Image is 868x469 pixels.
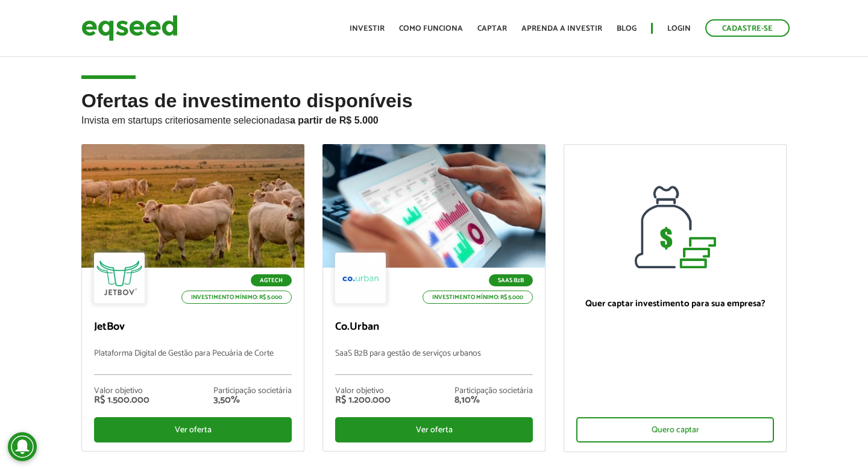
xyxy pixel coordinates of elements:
[335,395,391,405] div: R$ 1.200.000
[350,25,385,33] a: Investir
[564,144,787,452] a: Quer captar investimento para sua empresa? Quero captar
[94,387,149,395] div: Valor objetivo
[489,274,533,286] p: SaaS B2B
[335,349,533,375] p: SaaS B2B para gestão de serviços urbanos
[454,387,533,395] div: Participação societária
[576,417,774,442] div: Quero captar
[617,25,637,33] a: Blog
[667,25,691,33] a: Login
[477,25,507,33] a: Captar
[94,349,292,375] p: Plataforma Digital de Gestão para Pecuária de Corte
[454,395,533,405] div: 8,10%
[576,298,774,309] p: Quer captar investimento para sua empresa?
[81,144,304,452] a: Agtech Investimento mínimo: R$ 5.000 JetBov Plataforma Digital de Gestão para Pecuária de Corte V...
[335,417,533,442] div: Ver oferta
[213,387,292,395] div: Participação societária
[521,25,602,33] a: Aprenda a investir
[94,321,292,334] p: JetBov
[399,25,463,33] a: Como funciona
[290,115,379,125] strong: a partir de R$ 5.000
[94,417,292,442] div: Ver oferta
[335,321,533,334] p: Co.Urban
[81,90,787,144] h2: Ofertas de investimento disponíveis
[251,274,292,286] p: Agtech
[81,112,787,126] p: Invista em startups criteriosamente selecionadas
[335,387,391,395] div: Valor objetivo
[213,395,292,405] div: 3,50%
[94,395,149,405] div: R$ 1.500.000
[181,291,292,304] p: Investimento mínimo: R$ 5.000
[705,19,790,37] a: Cadastre-se
[423,291,533,304] p: Investimento mínimo: R$ 5.000
[81,12,178,44] img: EqSeed
[322,144,546,452] a: SaaS B2B Investimento mínimo: R$ 5.000 Co.Urban SaaS B2B para gestão de serviços urbanos Valor ob...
